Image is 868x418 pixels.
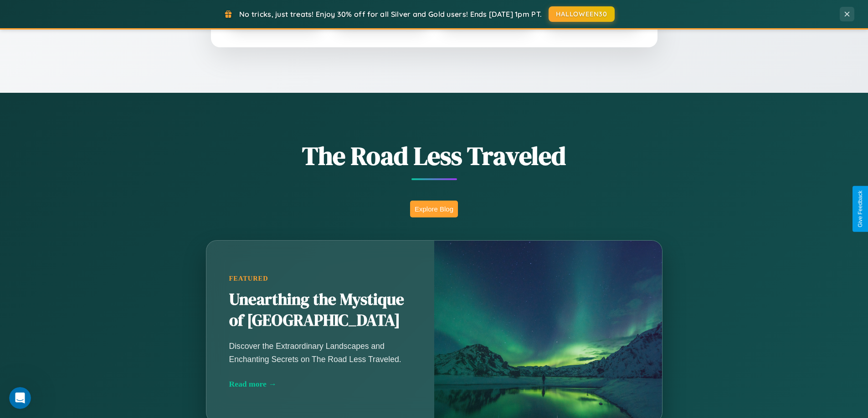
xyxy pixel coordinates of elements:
div: Give Feedback [857,191,863,227]
div: Featured [229,275,411,282]
button: HALLOWEEN30 [549,6,615,22]
div: Read more → [229,379,411,389]
h2: Unearthing the Mystique of [GEOGRAPHIC_DATA] [229,289,411,331]
button: Explore Blog [410,201,458,217]
p: Discover the Extraordinary Landscapes and Enchanting Secrets on The Road Less Traveled. [229,340,411,365]
span: No tricks, just treats! Enjoy 30% off for all Silver and Gold users! Ends [DATE] 1pm PT. [239,10,542,19]
iframe: Intercom live chat [9,387,31,409]
h1: The Road Less Traveled [161,138,708,173]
